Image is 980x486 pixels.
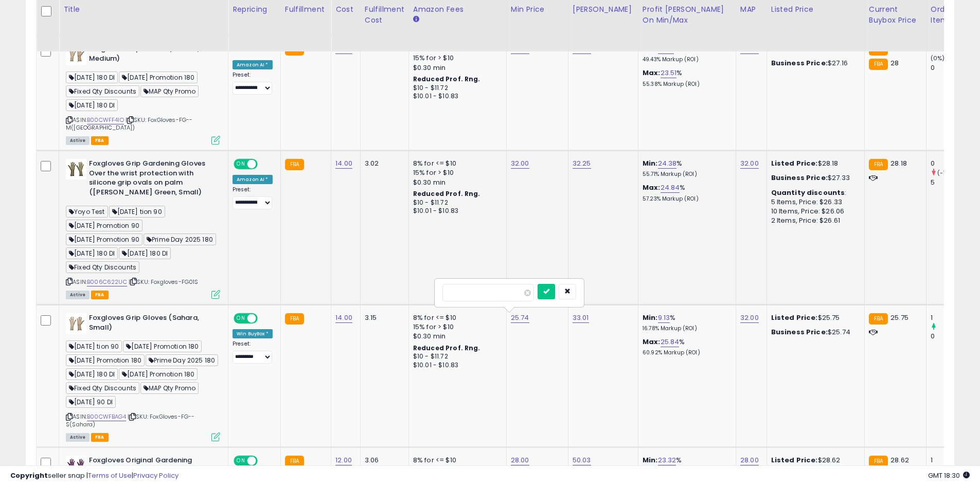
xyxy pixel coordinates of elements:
[771,313,818,322] b: Listed Price:
[771,328,857,337] div: $25.74
[511,455,529,465] a: 28.00
[413,322,498,332] div: 15% for > $10
[66,433,90,442] span: All listings currently available for purchase on Amazon
[931,332,972,341] div: 0
[661,337,680,347] a: 25.84
[771,58,828,68] b: Business Price:
[643,183,661,192] b: Max:
[89,44,214,66] b: Foxgloves Grip Gloves (Sahara, Medium)
[66,368,118,380] span: [DATE] 180 DI
[66,412,194,428] span: | SKU: FoxGloves-FG--S(Sahara)
[658,158,677,169] a: 24.38
[658,455,676,465] a: 23.32
[91,136,109,145] span: FBA
[869,313,888,325] small: FBA
[140,85,199,97] span: MAP Qty Promo
[88,471,132,480] a: Terms of Use
[931,63,972,73] div: 0
[63,4,224,15] div: Title
[133,471,179,480] a: Privacy Policy
[235,314,247,323] span: ON
[66,291,90,299] span: All listings currently available for purchase on Amazon
[643,313,728,332] div: %
[66,99,118,111] span: [DATE] 180 DI
[413,92,498,101] div: $10.01 - $10.83
[256,160,273,169] span: OFF
[365,313,401,322] div: 3.15
[87,412,126,421] a: B00CWFBAG4
[643,183,728,202] div: %
[413,15,419,24] small: Amazon Fees.
[771,197,857,207] div: 5 Items, Price: $26.33
[66,206,108,218] span: Yoyo Test
[146,354,218,366] span: Prime Day 2025 180
[661,183,680,193] a: 24.84
[771,188,857,197] div: :
[119,247,171,259] span: [DATE] 180 DI
[87,278,127,286] a: B006C622UC
[890,313,908,322] span: 25.75
[771,455,818,465] b: Listed Price:
[66,159,86,179] img: 415KvTapN-L._SL40_.jpg
[66,85,139,97] span: Fixed Qty Discounts
[233,175,273,184] div: Amazon AI *
[66,382,139,394] span: Fixed Qty Discounts
[285,313,304,325] small: FBA
[413,361,498,370] div: $10.01 - $10.83
[771,313,857,322] div: $25.75
[413,53,498,63] div: 15% for > $10
[643,56,728,63] p: 49.43% Markup (ROI)
[66,220,142,231] span: [DATE] Promotion 90
[740,455,759,465] a: 28.00
[89,159,214,200] b: Foxgloves Grip Gardening Gloves Over the wrist protection with silicone grip ovals on palm ([PERS...
[285,159,304,170] small: FBA
[87,116,124,124] a: B00CWFF4IO
[66,354,145,366] span: [DATE] Promotion 180
[119,368,198,380] span: [DATE] Promotion 180
[66,247,118,259] span: [DATE] 180 DI
[109,206,165,218] span: [DATE] tion 90
[573,313,589,323] a: 33.01
[335,455,352,465] a: 12.00
[119,71,198,83] span: [DATE] Promotion 180
[643,171,728,178] p: 55.71% Markup (ROI)
[123,340,202,352] span: [DATE] Promotion 180
[643,158,658,168] b: Min:
[931,178,972,187] div: 5
[869,4,922,26] div: Current Buybox Price
[413,352,498,361] div: $10 - $11.72
[66,71,118,83] span: [DATE] 180 DI
[413,332,498,341] div: $0.30 min
[890,158,907,168] span: 28.18
[869,159,888,170] small: FBA
[91,433,109,442] span: FBA
[740,4,762,15] div: MAP
[66,261,139,273] span: Fixed Qty Discounts
[511,158,529,169] a: 32.00
[931,4,968,26] div: Ordered Items
[256,314,273,323] span: OFF
[233,4,276,15] div: Repricing
[335,158,352,169] a: 14.00
[511,4,564,15] div: Min Price
[937,169,961,177] small: (-100%)
[573,455,591,465] a: 50.03
[233,329,273,338] div: Win BuyBox *
[573,158,591,169] a: 32.25
[643,313,658,322] b: Min:
[413,168,498,177] div: 15% for > $10
[771,188,845,197] b: Quantity discounts
[365,4,404,26] div: Fulfillment Cost
[233,60,273,69] div: Amazon AI *
[643,44,728,63] div: %
[413,189,480,198] b: Reduced Prof. Rng.
[66,44,86,65] img: 41DpS3LibEL._SL40_.jpg
[771,158,818,168] b: Listed Price:
[511,313,529,323] a: 25.74
[643,159,728,178] div: %
[771,59,857,68] div: $27.16
[771,207,857,216] div: 10 Items, Price: $26.06
[643,81,728,88] p: 55.38% Markup (ROI)
[643,4,732,26] div: Profit [PERSON_NAME] on Min/Max
[335,4,356,15] div: Cost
